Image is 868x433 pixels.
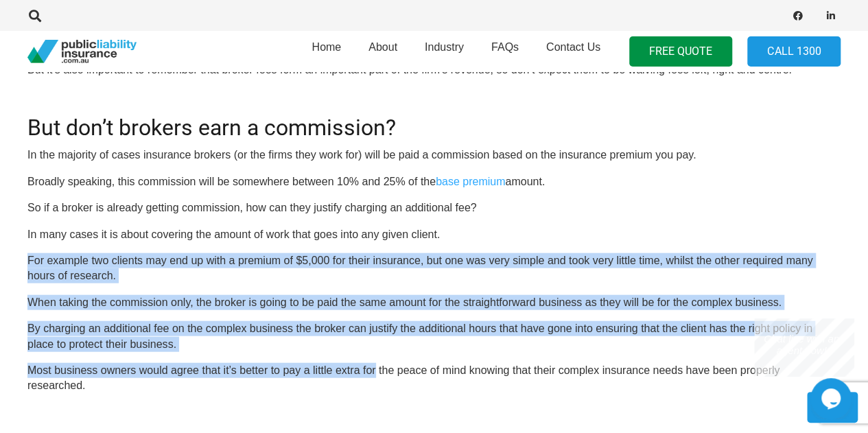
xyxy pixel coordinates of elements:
p: Most business owners would agree that it’s better to pay a little extra for the peace of mind kno... [27,363,841,394]
a: FREE QUOTE [629,36,732,67]
p: In many cases it is about covering the amount of work that goes into any given client. [27,227,841,242]
p: When taking the commission only, the broker is going to be paid the same amount for the straightf... [27,295,841,310]
a: Industry [411,27,478,76]
span: Contact Us [546,41,600,53]
span: FAQs [491,41,519,53]
a: Contact Us [532,27,614,76]
iframe: chat widget [754,318,854,377]
span: About [368,41,397,53]
span: Industry [425,41,464,53]
p: By charging an additional fee on the complex business the broker can justify the additional hours... [27,321,841,352]
p: For example two clients may end up with a premium of $5,000 for their insurance, but one was very... [27,253,841,284]
iframe: chat widget [810,378,854,419]
span: Home [312,41,341,53]
a: LinkedIn [821,6,841,25]
a: base premium [436,176,505,187]
p: So if a broker is already getting commission, how can they justify charging an additional fee? [27,200,841,215]
a: Call 1300 [747,36,841,67]
a: Facebook [788,6,808,25]
a: pli_logotransparent [27,40,137,64]
a: Search [21,10,49,22]
a: About [355,27,411,76]
h2: But don’t brokers earn a commission? [27,98,841,141]
a: FAQs [478,27,532,76]
p: Broadly speaking, this commission will be somewhere between 10% and 25% of the amount. [27,174,841,189]
p: In the majority of cases insurance brokers (or the firms they work for) will be paid a commission... [27,148,841,163]
a: Home [298,27,355,76]
a: Back to top [807,392,858,423]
